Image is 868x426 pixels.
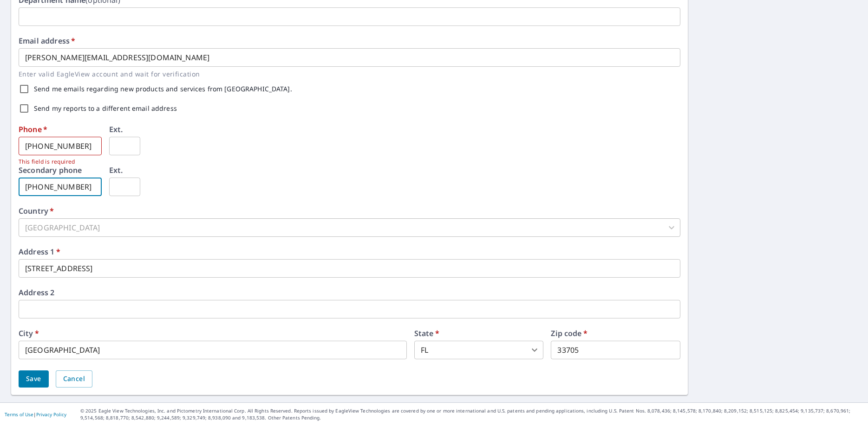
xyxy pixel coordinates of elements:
[109,166,123,174] label: Ext.
[19,157,95,166] p: This field is required
[5,412,66,417] p: |
[34,86,292,92] label: Send me emails regarding new products and services from [GEOGRAPHIC_DATA].
[26,373,41,385] span: Save
[56,370,92,388] button: Cancel
[19,126,47,133] label: Phone
[551,330,587,337] label: Zip code
[19,69,674,79] p: Enter valid EagleView account and wait for verification
[414,341,544,359] div: FL
[414,330,439,337] label: State
[19,370,49,388] button: Save
[5,411,33,418] a: Terms of Use
[36,411,66,418] a: Privacy Policy
[19,207,54,215] label: Country
[19,218,680,237] div: [GEOGRAPHIC_DATA]
[19,166,82,174] label: Secondary phone
[19,37,75,45] label: Email address
[34,105,177,112] label: Send my reports to a different email address
[63,373,85,385] span: Cancel
[19,330,39,337] label: City
[109,126,123,133] label: Ext.
[19,289,54,296] label: Address 2
[80,407,863,421] p: © 2025 Eagle View Technologies, Inc. and Pictometry International Corp. All Rights Reserved. Repo...
[19,248,60,255] label: Address 1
